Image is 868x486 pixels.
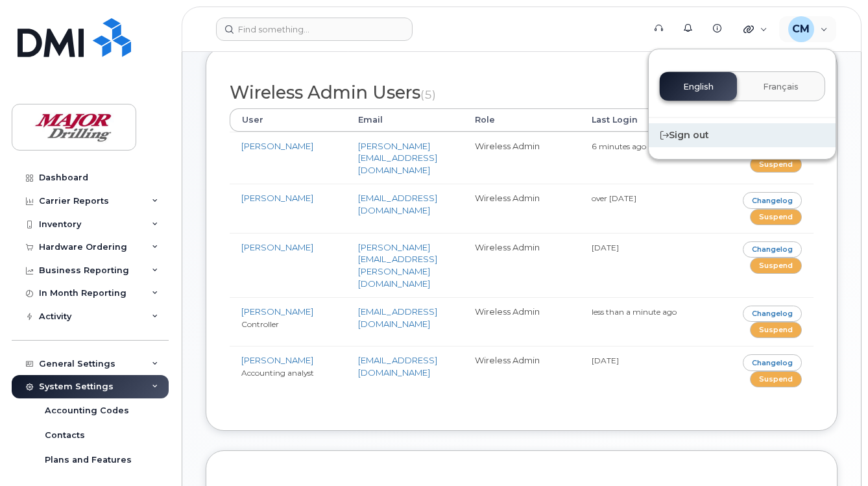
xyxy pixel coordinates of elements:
[592,307,677,317] small: less than a minute ago
[792,21,810,37] span: CM
[743,241,802,258] a: Changelog
[463,132,580,184] td: Wireless Admin
[358,141,437,175] a: [PERSON_NAME][EMAIL_ADDRESS][DOMAIN_NAME]
[463,184,580,232] td: Wireless Admin
[420,88,436,101] small: (5)
[743,354,802,371] a: Changelog
[750,156,802,173] a: Suspend
[463,346,580,395] td: Wireless Admin
[592,141,646,151] small: 6 minutes ago
[463,297,580,346] td: Wireless Admin
[358,193,437,215] a: [EMAIL_ADDRESS][DOMAIN_NAME]
[241,193,313,203] a: [PERSON_NAME]
[358,355,437,378] a: [EMAIL_ADDRESS][DOMAIN_NAME]
[649,123,836,147] div: Sign out
[592,356,619,365] small: [DATE]
[750,258,802,274] a: Suspend
[750,322,802,338] a: Suspend
[750,209,802,225] a: Suspend
[241,141,313,151] a: [PERSON_NAME]
[346,108,463,132] th: Email
[763,82,799,92] span: Français
[463,108,580,132] th: Role
[734,16,777,42] div: Quicklinks
[241,319,279,329] small: Controller
[358,306,437,329] a: [EMAIL_ADDRESS][DOMAIN_NAME]
[580,108,697,132] th: Last Login
[463,233,580,297] td: Wireless Admin
[241,355,313,365] a: [PERSON_NAME]
[750,371,802,387] a: Suspend
[216,18,413,41] input: Find something...
[743,306,802,322] a: Changelog
[241,368,314,378] small: Accounting analyst
[743,192,802,208] a: Changelog
[358,242,437,289] a: [PERSON_NAME][EMAIL_ADDRESS][PERSON_NAME][DOMAIN_NAME]
[241,242,313,252] a: [PERSON_NAME]
[241,306,313,317] a: [PERSON_NAME]
[230,83,814,103] h2: Wireless Admin Users
[592,243,619,252] small: [DATE]
[592,193,636,203] small: over [DATE]
[230,108,346,132] th: User
[779,16,837,42] div: Craig Mcfadyen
